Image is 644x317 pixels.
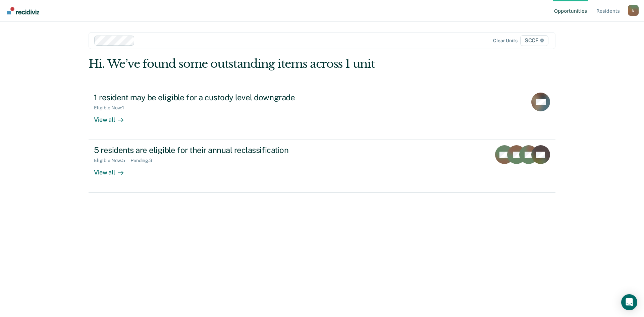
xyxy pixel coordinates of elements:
[7,7,39,14] img: Recidiviz
[130,158,158,163] div: Pending : 3
[621,294,637,310] div: Open Intercom Messenger
[628,5,639,16] div: b
[89,87,555,140] a: 1 resident may be eligible for a custody level downgradeEligible Now:1View all
[94,163,131,176] div: View all
[94,93,329,102] div: 1 resident may be eligible for a custody level downgrade
[89,57,462,71] div: Hi. We’ve found some outstanding items across 1 unit
[520,35,548,46] span: SCCF
[89,140,555,193] a: 5 residents are eligible for their annual reclassificationEligible Now:5Pending:3View all
[628,5,639,16] button: Profile dropdown button
[94,105,129,111] div: Eligible Now : 1
[493,38,518,44] div: Clear units
[94,158,130,163] div: Eligible Now : 5
[94,110,131,123] div: View all
[94,145,329,155] div: 5 residents are eligible for their annual reclassification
